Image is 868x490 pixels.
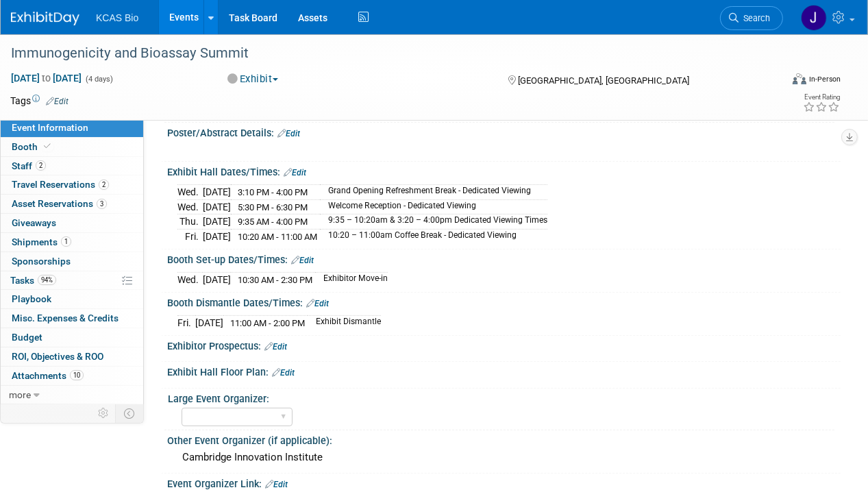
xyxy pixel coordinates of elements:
[177,215,203,230] td: Thu.
[12,236,71,247] span: Shipments
[96,12,138,23] span: KCAS Bio
[238,275,312,285] span: 10:30 AM - 2:30 PM
[12,293,51,304] span: Playbook
[308,316,381,330] td: Exhibit Dismantle
[177,316,195,330] td: Fri.
[1,347,143,366] a: ROI, Objectives & ROO
[203,230,231,244] td: [DATE]
[264,342,287,352] a: Edit
[272,368,295,378] a: Edit
[320,215,547,230] td: 9:35 – 10:20am & 3:20 – 4:00pm Dedicated Viewing Times
[320,230,547,244] td: 10:20 – 11:00am Coffee Break - Dedicated Viewing
[12,141,53,152] span: Booth
[1,271,143,290] a: Tasks94%
[320,199,547,215] td: Welcome Reception - Dedicated Viewing
[167,123,841,140] div: Poster/Abstract Details:
[793,73,806,84] img: Format-Inperson.png
[12,198,107,209] span: Asset Reservations
[116,404,144,422] td: Toggle Event Tabs
[12,179,109,190] span: Travel Reservations
[1,309,143,328] a: Misc. Expenses & Credits
[44,143,51,150] i: Booth reservation complete
[238,217,308,227] span: 9:35 AM - 4:00 PM
[1,157,143,175] a: Staff2
[167,162,841,180] div: Exhibit Hall Dates/Times:
[40,73,53,84] span: to
[1,328,143,347] a: Budget
[177,447,830,468] div: Cambridge Innovation Institute
[177,185,203,200] td: Wed.
[61,236,71,247] span: 1
[177,273,203,287] td: Wed.
[10,72,82,84] span: [DATE] [DATE]
[277,129,300,138] a: Edit
[1,290,143,308] a: Playbook
[801,5,827,31] img: Jocelyn King
[284,168,306,177] a: Edit
[238,232,317,242] span: 10:20 AM - 11:00 AM
[70,370,84,380] span: 10
[6,41,770,66] div: Immunogenicity and Bioassay Summit
[265,480,288,489] a: Edit
[167,293,841,310] div: Booth Dismantle Dates/Times:
[1,233,143,252] a: Shipments1
[36,160,46,171] span: 2
[167,336,841,354] div: Exhibitor Prospectus:
[10,94,69,108] td: Tags
[238,202,308,212] span: 5:30 PM - 6:30 PM
[12,217,56,228] span: Giveaways
[168,389,834,406] div: Large Event Organizer:
[46,97,69,106] a: Edit
[11,12,79,25] img: ExhibitDay
[223,72,284,86] button: Exhibit
[238,187,308,197] span: 3:10 PM - 4:00 PM
[167,362,841,380] div: Exhibit Hall Floor Plan:
[12,160,46,171] span: Staff
[167,249,841,267] div: Booth Set-up Dates/Times:
[1,195,143,213] a: Asset Reservations3
[1,252,143,271] a: Sponsorships
[195,316,223,330] td: [DATE]
[203,273,231,287] td: [DATE]
[230,318,305,328] span: 11:00 AM - 2:00 PM
[12,313,119,323] span: Misc. Expenses & Credits
[320,185,547,200] td: Grand Opening Refreshment Break - Dedicated Viewing
[1,138,143,156] a: Booth
[291,256,314,265] a: Edit
[9,389,31,400] span: more
[1,367,143,385] a: Attachments10
[315,273,388,287] td: Exhibitor Move-in
[97,199,107,209] span: 3
[1,175,143,194] a: Travel Reservations2
[203,215,231,230] td: [DATE]
[12,332,42,343] span: Budget
[203,199,231,215] td: [DATE]
[99,180,109,190] span: 2
[739,13,770,23] span: Search
[10,275,56,286] span: Tasks
[38,275,56,285] span: 94%
[803,94,840,101] div: Event Rating
[12,370,84,381] span: Attachments
[12,256,71,267] span: Sponsorships
[167,430,841,448] div: Other Event Organizer (if applicable):
[203,185,231,200] td: [DATE]
[12,122,88,133] span: Event Information
[1,214,143,232] a: Giveaways
[177,199,203,215] td: Wed.
[1,386,143,404] a: more
[84,75,113,84] span: (4 days)
[1,119,143,137] a: Event Information
[720,6,783,30] a: Search
[12,351,103,362] span: ROI, Objectives & ROO
[306,299,329,308] a: Edit
[519,75,690,86] span: [GEOGRAPHIC_DATA], [GEOGRAPHIC_DATA]
[92,404,116,422] td: Personalize Event Tab Strip
[808,74,841,84] div: In-Person
[177,230,203,244] td: Fri.
[719,71,841,92] div: Event Format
